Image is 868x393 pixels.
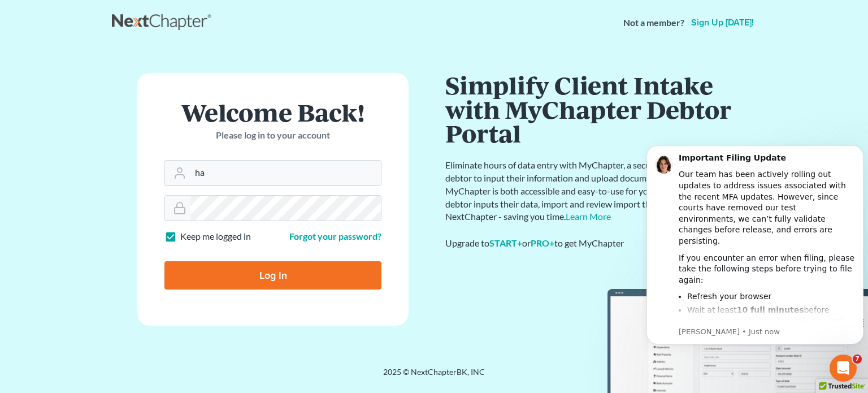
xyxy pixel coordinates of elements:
[445,237,745,250] div: Upgrade to or to get MyChapter
[489,237,522,248] a: START+
[289,231,381,241] a: Forgot your password?
[830,355,857,382] iframe: Intercom live chat
[164,100,381,124] h1: Welcome Back!
[623,16,684,29] strong: Not a member?
[112,366,756,387] div: 2025 © NextChapterBK, INC
[180,230,251,243] label: Keep me logged in
[164,129,381,142] p: Please log in to your account
[190,161,381,185] input: Email Address
[689,18,756,27] a: Sign up [DATE]!
[445,73,745,145] h1: Simplify Client Intake with MyChapter Debtor Portal
[445,159,745,223] p: Eliminate hours of data entry with MyChapter, a secure online portal for your debtor to input the...
[164,261,381,290] input: Log In
[566,211,611,222] a: Learn More
[853,355,862,364] span: 7
[531,237,554,248] a: PRO+
[642,131,868,387] iframe: Intercom notifications message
